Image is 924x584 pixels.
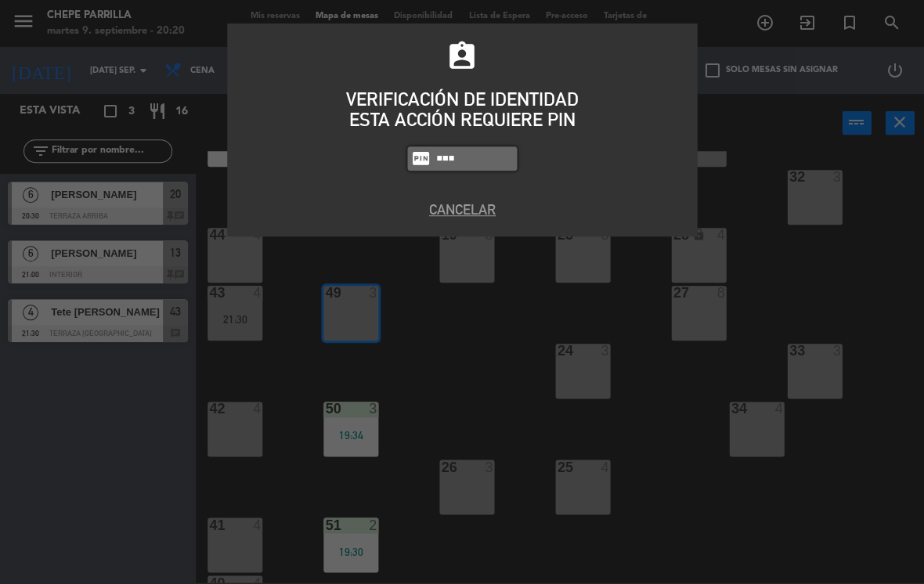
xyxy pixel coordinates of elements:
i: assignment_ind [446,40,478,73]
div: ESTA ACCIÓN REQUIERE PIN [239,110,685,130]
i: fiber_pin [411,149,431,168]
button: Cancelar [239,199,685,220]
input: 1234 [435,150,513,168]
div: VERIFICACIÓN DE IDENTIDAD [239,89,685,110]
